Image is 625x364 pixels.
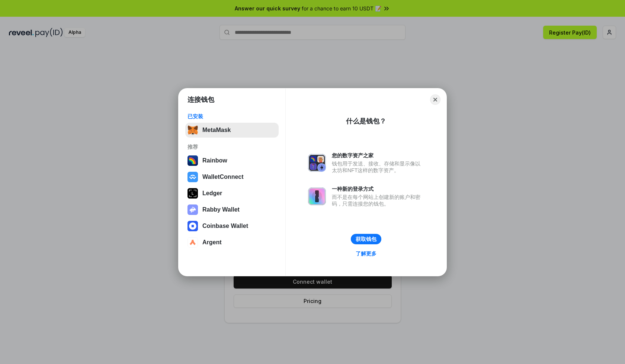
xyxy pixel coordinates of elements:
[187,155,198,166] img: svg+xml,%3Csvg%20width%3D%22120%22%20height%3D%22120%22%20viewBox%3D%220%200%20120%20120%22%20fil...
[185,219,279,233] button: Coinbase Wallet
[202,239,222,246] div: Argent
[430,94,440,105] button: Close
[202,127,231,133] div: MetaMask
[185,186,279,201] button: Ledger
[346,117,386,126] div: 什么是钱包？
[187,188,198,199] img: svg+xml,%3Csvg%20xmlns%3D%22http%3A%2F%2Fwww.w3.org%2F2000%2Fsvg%22%20width%3D%2228%22%20height%3...
[332,194,424,207] div: 而不是在每个网站上创建新的账户和密码，只需连接您的钱包。
[332,152,424,159] div: 您的数字资产之家
[356,236,376,242] div: 获取钱包
[202,174,244,180] div: WalletConnect
[187,237,198,248] img: svg+xml,%3Csvg%20width%3D%2228%22%20height%3D%2228%22%20viewBox%3D%220%200%2028%2028%22%20fill%3D...
[351,249,381,258] a: 了解更多
[356,250,376,257] div: 了解更多
[185,153,279,168] button: Rainbow
[187,125,198,135] img: svg+xml,%3Csvg%20fill%3D%22none%22%20height%3D%2233%22%20viewBox%3D%220%200%2035%2033%22%20width%...
[351,234,381,244] button: 获取钱包
[202,157,227,164] div: Rainbow
[185,170,279,184] button: WalletConnect
[187,172,198,182] img: svg+xml,%3Csvg%20width%3D%2228%22%20height%3D%2228%22%20viewBox%3D%220%200%2028%2028%22%20fill%3D...
[332,186,424,192] div: 一种新的登录方式
[187,204,198,215] img: svg+xml,%3Csvg%20xmlns%3D%22http%3A%2F%2Fwww.w3.org%2F2000%2Fsvg%22%20fill%3D%22none%22%20viewBox...
[185,202,279,217] button: Rabby Wallet
[187,113,276,120] div: 已安装
[308,187,326,205] img: svg+xml,%3Csvg%20xmlns%3D%22http%3A%2F%2Fwww.w3.org%2F2000%2Fsvg%22%20fill%3D%22none%22%20viewBox...
[187,221,198,231] img: svg+xml,%3Csvg%20width%3D%2228%22%20height%3D%2228%22%20viewBox%3D%220%200%2028%2028%22%20fill%3D...
[202,190,222,197] div: Ledger
[185,123,279,138] button: MetaMask
[187,95,214,104] h1: 连接钱包
[185,235,279,250] button: Argent
[202,223,248,229] div: Coinbase Wallet
[332,160,424,174] div: 钱包用于发送、接收、存储和显示像以太坊和NFT这样的数字资产。
[202,206,240,213] div: Rabby Wallet
[308,154,326,172] img: svg+xml,%3Csvg%20xmlns%3D%22http%3A%2F%2Fwww.w3.org%2F2000%2Fsvg%22%20fill%3D%22none%22%20viewBox...
[187,144,276,150] div: 推荐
